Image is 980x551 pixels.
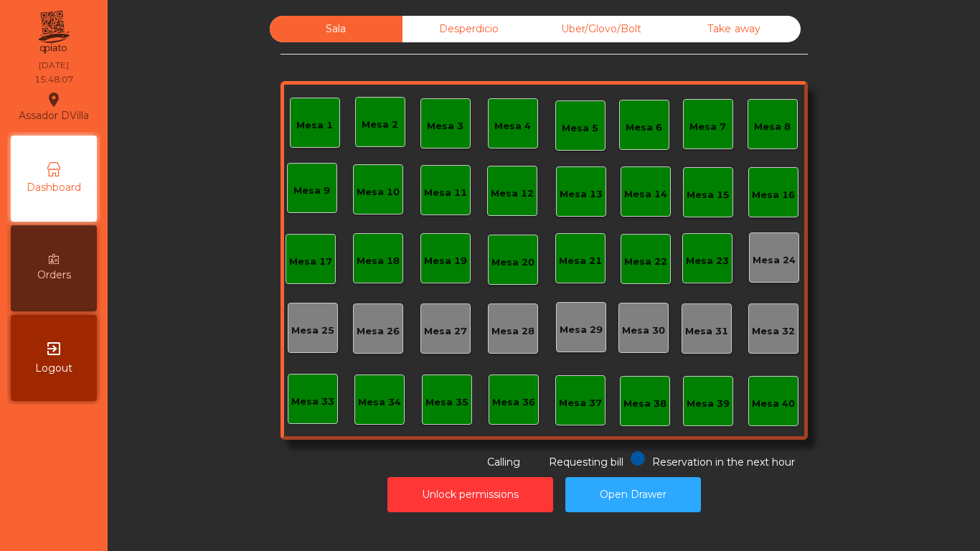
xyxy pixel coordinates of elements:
div: Take away [668,16,801,42]
div: Mesa 33 [291,395,334,409]
div: Mesa 21 [559,254,602,268]
div: Mesa 9 [293,184,330,198]
button: Open Drawer [565,477,701,512]
div: Mesa 34 [358,395,401,410]
span: Orders [37,268,71,283]
div: Assador DVilla [19,89,89,125]
div: Mesa 1 [296,118,333,133]
div: Mesa 28 [491,324,534,339]
div: Sala [270,16,402,42]
div: Mesa 22 [624,255,667,269]
div: Uber/Glovo/Bolt [535,16,668,42]
div: Mesa 26 [357,324,400,339]
div: Mesa 7 [689,120,726,134]
div: Mesa 13 [560,187,603,202]
div: Mesa 6 [626,121,662,135]
div: Mesa 30 [622,324,665,338]
span: Calling [487,456,520,468]
div: Mesa 36 [492,395,535,410]
button: Unlock permissions [387,477,553,512]
div: Mesa 31 [685,324,728,339]
div: Mesa 19 [424,254,467,268]
div: Mesa 4 [494,119,531,133]
div: Mesa 20 [491,255,534,270]
span: Requesting bill [549,456,623,468]
span: Dashboard [27,180,81,195]
div: Mesa 17 [289,255,332,269]
div: Mesa 10 [357,185,400,199]
div: Mesa 2 [362,118,398,132]
div: Mesa 5 [562,121,598,136]
div: Mesa 40 [752,397,795,411]
div: Mesa 15 [687,188,730,202]
i: exit_to_app [45,340,62,357]
span: Logout [35,361,72,376]
div: Mesa 3 [427,119,463,133]
div: Mesa 32 [752,324,795,339]
span: Reservation in the next hour [652,456,795,468]
div: 15:48:07 [34,73,73,86]
div: Mesa 12 [491,187,534,201]
div: Mesa 23 [686,254,729,268]
img: qpiato [36,7,71,57]
div: Mesa 39 [687,397,730,411]
div: Mesa 35 [425,395,468,410]
div: Mesa 14 [624,187,667,202]
div: Mesa 37 [559,396,602,410]
div: Mesa 29 [560,323,603,337]
div: Mesa 16 [752,188,795,202]
div: Mesa 18 [357,254,400,268]
div: Mesa 38 [623,397,666,411]
div: Mesa 8 [754,120,791,134]
div: Mesa 11 [424,186,467,200]
div: [DATE] [39,59,69,72]
i: location_on [45,91,62,108]
div: Desperdicio [402,16,535,42]
div: Mesa 24 [753,253,796,268]
div: Mesa 27 [424,324,467,339]
div: Mesa 25 [291,324,334,338]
